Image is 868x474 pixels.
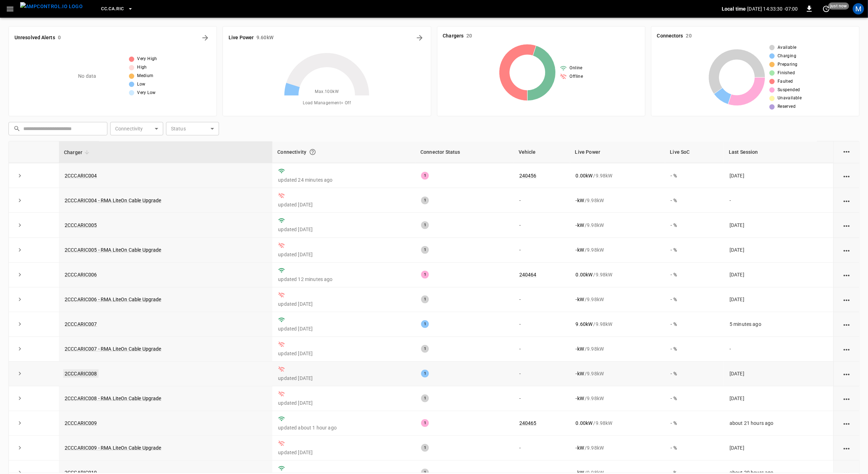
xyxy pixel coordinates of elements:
[415,141,514,163] th: Connector Status
[14,269,25,280] button: expand row
[842,222,851,229] div: action cell options
[842,345,851,352] div: action cell options
[101,5,124,13] span: CC.CA.RIC
[842,444,851,451] div: action cell options
[14,418,25,428] button: expand row
[842,370,851,377] div: action cell options
[842,321,851,328] div: action cell options
[14,245,25,255] button: expand row
[665,238,724,263] td: - %
[14,443,25,453] button: expand row
[576,444,660,451] div: / 9.98 kW
[576,395,584,402] p: - kW
[576,246,660,253] div: / 9.98 kW
[20,2,83,11] img: ampcontrol.io logo
[65,173,97,179] a: 2CCCARIC004
[576,321,593,328] p: 9.60 kW
[576,296,584,303] p: - kW
[514,386,570,411] td: -
[514,213,570,238] td: -
[65,445,161,451] a: 2CCCARIC009 - RMA LiteOn Cable Upgrade
[64,148,91,157] span: Charger
[58,34,61,42] h6: 0
[778,95,802,102] span: Unavailable
[421,172,429,180] div: 1
[778,53,796,60] span: Charging
[576,370,660,377] div: / 9.98 kW
[778,44,797,51] span: Available
[576,172,593,179] p: 0.00 kW
[519,272,537,277] a: 240464
[315,88,339,95] span: Max. 100 kW
[14,294,25,305] button: expand row
[724,411,833,436] td: about 21 hours ago
[519,420,537,426] a: 240465
[278,449,410,456] p: updated [DATE]
[724,163,833,188] td: [DATE]
[514,188,570,213] td: -
[576,370,584,377] p: - kW
[724,386,833,411] td: [DATE]
[421,271,429,279] div: 1
[842,271,851,278] div: action cell options
[514,436,570,461] td: -
[137,64,147,71] span: High
[842,296,851,303] div: action cell options
[256,34,273,42] h6: 9.60 kW
[665,436,724,461] td: - %
[14,368,25,379] button: expand row
[65,222,97,228] a: 2CCCARIC005
[576,444,584,451] p: - kW
[842,395,851,402] div: action cell options
[278,375,410,382] p: updated [DATE]
[778,78,793,85] span: Faulted
[137,89,155,96] span: Very Low
[65,346,161,352] a: 2CCCARIC007 - RMA LiteOn Cable Upgrade
[14,344,25,354] button: expand row
[570,73,583,80] span: Offline
[576,420,593,427] p: 0.00 kW
[421,221,429,229] div: 1
[414,32,425,43] button: Energy Overview
[778,70,795,77] span: Finished
[137,81,145,88] span: Low
[724,337,833,362] td: -
[665,263,724,287] td: - %
[98,2,136,16] button: CC.CA.RIC
[278,300,410,308] p: updated [DATE]
[665,411,724,436] td: - %
[421,345,429,353] div: 1
[443,32,464,40] h6: Chargers
[842,172,851,179] div: action cell options
[14,220,25,230] button: expand row
[466,32,472,40] h6: 20
[65,321,97,327] a: 2CCCARIC007
[665,312,724,337] td: - %
[665,337,724,362] td: - %
[278,399,410,406] p: updated [DATE]
[828,2,849,10] span: just now
[576,222,584,229] p: - kW
[519,173,537,179] a: 240456
[724,141,833,163] th: Last Session
[665,213,724,238] td: - %
[724,188,833,213] td: -
[278,176,410,183] p: updated 24 minutes ago
[576,271,593,278] p: 0.00 kW
[421,370,429,378] div: 1
[306,146,319,158] button: Connection between the charger and our software.
[576,420,660,427] div: / 9.98 kW
[842,246,851,253] div: action cell options
[421,197,429,204] div: 1
[514,238,570,263] td: -
[842,197,851,204] div: action cell options
[63,369,99,378] a: 2CCCARIC008
[576,395,660,402] div: / 9.98 kW
[303,100,351,107] span: Load Management = Off
[421,246,429,254] div: 1
[724,436,833,461] td: [DATE]
[137,55,157,63] span: Very High
[842,147,851,154] div: action cell options
[724,287,833,312] td: [DATE]
[576,345,584,352] p: - kW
